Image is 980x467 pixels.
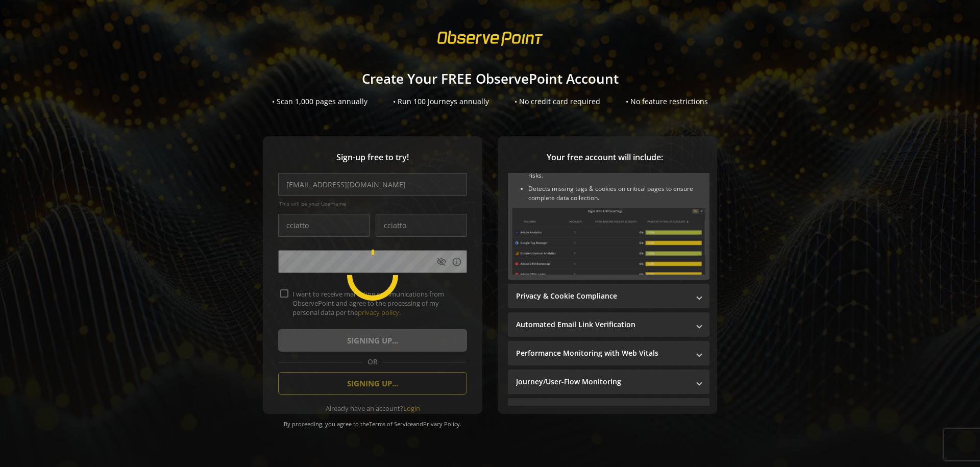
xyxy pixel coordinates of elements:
mat-expansion-panel-header: Automated Email Link Verification [508,312,709,337]
span: Your free account will include: [508,152,702,163]
li: Detects missing tags & cookies on critical pages to ensure complete data collection. [528,184,705,203]
mat-panel-title: Automated Email Link Verification [516,319,689,330]
img: Sitewide Inventory & Monitoring [512,208,705,275]
div: Sitewide Inventory & Monitoring [508,139,709,280]
mat-expansion-panel-header: Journey/User-Flow Monitoring [508,370,709,394]
div: • No feature restrictions [626,96,708,107]
mat-panel-title: Privacy & Cookie Compliance [516,291,689,301]
mat-expansion-panel-header: Performance Monitoring with Web Vitals [508,341,709,365]
mat-panel-title: Analytics Validation [516,405,689,415]
a: Terms of Service [369,420,413,428]
a: Privacy Policy [423,420,460,428]
div: • Run 100 Journeys annually [393,96,489,107]
div: • Scan 1,000 pages annually [272,96,367,107]
mat-expansion-panel-header: Analytics Validation [508,398,709,423]
mat-expansion-panel-header: Privacy & Cookie Compliance [508,284,709,308]
mat-panel-title: Performance Monitoring with Web Vitals [516,348,689,358]
mat-panel-title: Journey/User-Flow Monitoring [516,377,689,387]
div: • No credit card required [514,96,600,107]
span: Sign-up free to try! [278,152,467,163]
div: By proceeding, you agree to the and . [278,413,467,428]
